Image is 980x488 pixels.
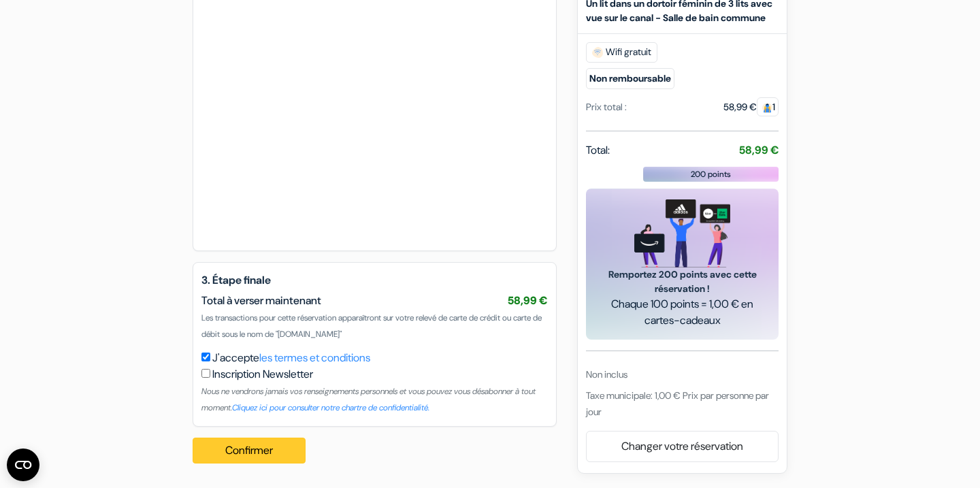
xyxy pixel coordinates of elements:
a: Changer votre réservation [587,434,778,460]
small: Nous ne vendrons jamais vos renseignements personnels et vous pouvez vous désabonner à tout moment. [201,386,536,413]
span: Taxe municipale: 1,00 € Prix par personne par jour [586,390,769,419]
span: Les transactions pour cette réservation apparaîtront sur votre relevé de carte de crédit ou carte... [201,312,542,340]
span: Chaque 100 points = 1,00 € en cartes-cadeaux [602,297,762,329]
a: Cliquez ici pour consulter notre chartre de confidentialité. [232,402,429,413]
span: Total: [586,142,610,159]
label: Inscription Newsletter [212,366,313,383]
span: 200 points [691,168,731,180]
span: Total à verser maintenant [201,293,321,308]
img: guest.svg [762,103,772,113]
span: Wifi gratuit [586,42,657,63]
div: 58,99 € [723,100,779,114]
div: Non inclus [586,368,779,383]
span: 1 [757,97,779,116]
img: free_wifi.svg [592,47,603,58]
label: J'accepte [212,350,370,366]
span: 58,99 € [508,293,548,308]
a: les termes et conditions [259,351,370,365]
img: gift_card_hero_new.png [634,199,730,268]
div: Prix total : [586,100,627,114]
button: Ouvrir le widget CMP [7,449,39,481]
button: Confirmer [193,438,306,463]
h5: 3. Étape finale [201,274,548,287]
strong: 58,99 € [739,143,779,157]
small: Non remboursable [586,68,674,89]
span: Remportez 200 points avec cette réservation ! [602,268,762,297]
iframe: Cadre de saisie sécurisé pour le paiement [215,20,534,226]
